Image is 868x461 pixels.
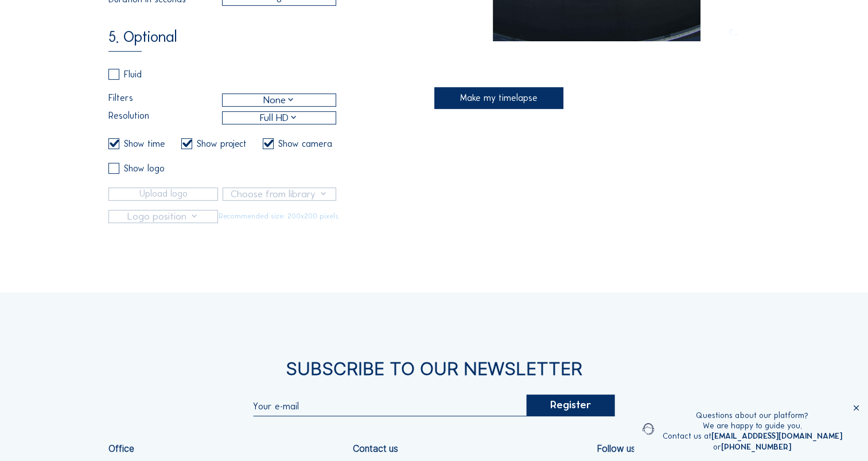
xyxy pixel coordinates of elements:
[124,164,165,173] div: Show logo
[643,411,654,447] img: operator
[108,444,134,454] div: Office
[663,442,842,452] div: or
[223,210,337,223] div: Recommended size: 200x200 pixels.
[711,431,842,441] a: [EMAIL_ADDRESS][DOMAIN_NAME]
[353,444,398,454] div: Contact us
[108,29,177,52] div: 5. Optional
[278,139,332,149] div: Show camera
[108,93,222,107] label: Filters
[434,87,564,109] div: Make my timelapse
[663,411,842,421] div: Questions about our platform?
[721,442,791,452] a: [PHONE_NUMBER]
[253,401,527,412] input: Your e-mail
[124,70,142,79] div: Fluid
[108,360,760,377] div: Subscribe to our newsletter
[223,112,336,124] div: Full HD
[223,94,336,106] div: None
[597,444,636,454] div: Follow us
[263,93,295,108] div: None
[527,394,615,416] div: Register
[197,139,247,149] div: Show project
[124,139,165,149] div: Show time
[663,431,842,442] div: Contact us at
[260,111,298,126] div: Full HD
[729,28,755,37] img: C-Site Logo
[108,187,218,201] input: Upload logo
[108,111,222,124] label: Resolution
[663,421,842,431] div: We are happy to guide you.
